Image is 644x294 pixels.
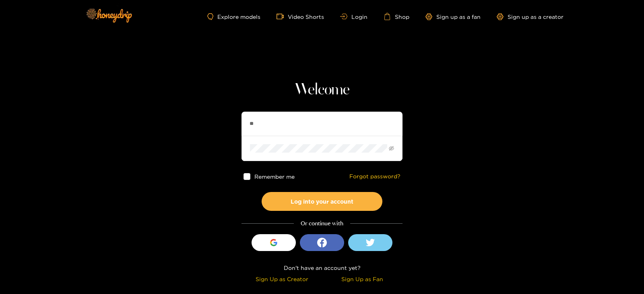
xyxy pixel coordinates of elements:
[340,14,367,20] a: Login
[242,263,402,272] div: Don't have an account yet?
[242,219,402,228] div: Or continue with
[384,13,409,20] a: Shop
[277,13,324,20] a: Video Shorts
[389,146,394,151] span: eye-invisible
[242,80,402,100] h1: Welcome
[244,274,320,284] div: Sign Up as Creator
[262,192,382,211] button: Log into your account
[349,173,400,180] a: Forgot password?
[254,174,295,180] span: Remember me
[425,13,481,20] a: Sign up as a fan
[277,13,288,20] span: video-camera
[497,13,563,20] a: Sign up as a creator
[324,274,400,284] div: Sign Up as Fan
[207,13,260,20] a: Explore models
